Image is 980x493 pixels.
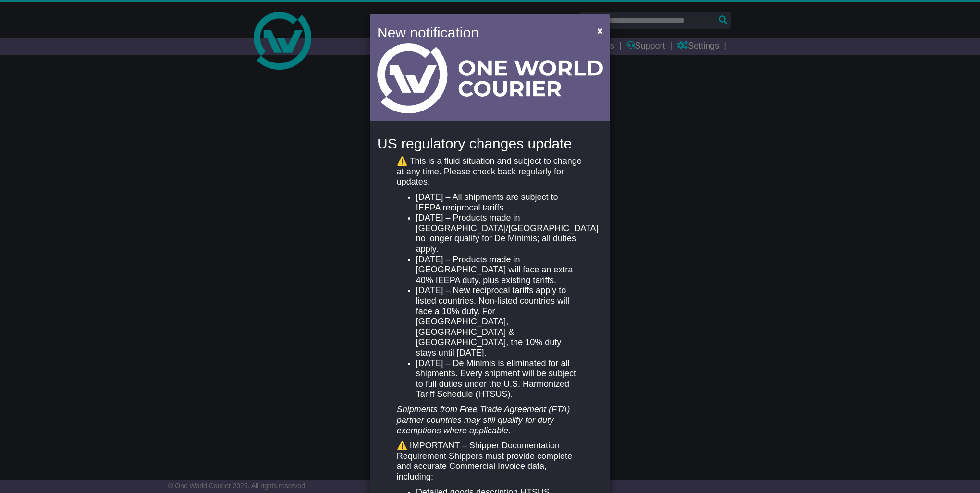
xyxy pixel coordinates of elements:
img: Light [377,43,603,113]
h4: US regulatory changes update [377,136,603,151]
h4: New notification [377,22,583,43]
li: [DATE] – Products made in [GEOGRAPHIC_DATA]/[GEOGRAPHIC_DATA] no longer qualify for De Minimis; a... [416,213,583,254]
li: [DATE] – De Minimis is eliminated for all shipments. Every shipment will be subject to full dutie... [416,358,583,400]
span: × [597,25,603,36]
p: ⚠️ This is a fluid situation and subject to change at any time. Please check back regularly for u... [397,156,583,187]
em: Shipments from Free Trade Agreement (FTA) partner countries may still qualify for duty exemptions... [397,405,570,435]
p: ⚠️ IMPORTANT – Shipper Documentation Requirement Shippers must provide complete and accurate Comm... [397,441,583,482]
button: Close [592,21,608,40]
li: [DATE] – Products made in [GEOGRAPHIC_DATA] will face an extra 40% IEEPA duty, plus existing tari... [416,255,583,286]
li: [DATE] – New reciprocal tariffs apply to listed countries. Non-listed countries will face a 10% d... [416,285,583,358]
li: [DATE] – All shipments are subject to IEEPA reciprocal tariffs. [416,192,583,213]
